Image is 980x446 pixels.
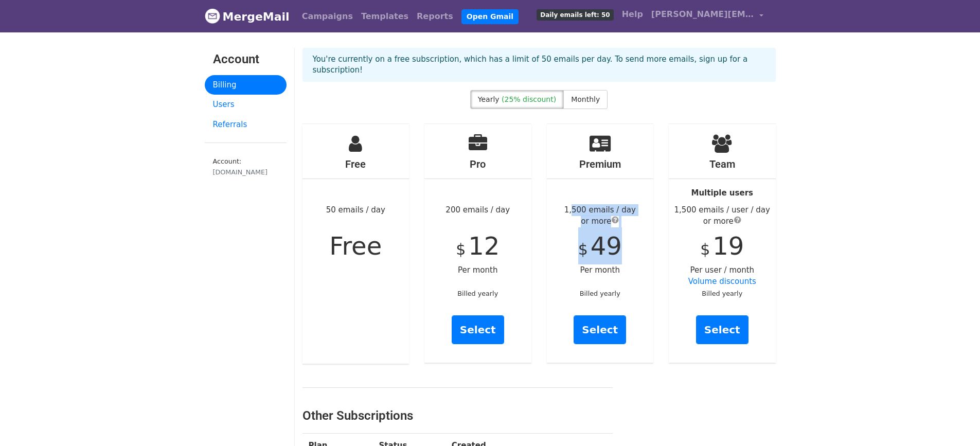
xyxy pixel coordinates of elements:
[547,158,654,170] h4: Premium
[688,277,756,286] a: Volume discounts
[502,95,556,103] span: (25% discount)
[574,315,626,344] a: Select
[547,124,654,363] div: Per month
[669,124,776,363] div: Per user / month
[712,231,744,260] span: 19
[532,4,617,25] a: Daily emails left: 50
[571,95,600,103] span: Monthly
[537,9,613,21] span: Daily emails left: 50
[424,124,531,363] div: 200 emails / day Per month
[452,315,504,344] a: Select
[329,231,382,260] span: Free
[618,4,647,25] a: Help
[213,167,278,177] div: [DOMAIN_NAME]
[929,397,980,446] iframe: Chat Widget
[205,75,287,95] a: Billing
[696,315,749,344] a: Select
[413,6,457,27] a: Reports
[580,290,620,297] small: Billed yearly
[578,240,588,258] span: $
[456,240,466,258] span: $
[700,240,710,258] span: $
[213,52,278,67] h3: Account
[205,95,287,115] a: Users
[313,54,765,76] p: You're currently on a free subscription, which has a limit of 50 emails per day. To send more ema...
[669,204,776,227] div: 1,500 emails / user / day or more
[424,158,531,170] h4: Pro
[205,115,287,135] a: Referrals
[302,124,409,364] div: 50 emails / day
[205,8,220,24] img: MergeMail logo
[357,6,413,27] a: Templates
[651,8,754,21] span: [PERSON_NAME][EMAIL_ADDRESS][PERSON_NAME][DOMAIN_NAME]
[205,6,290,27] a: MergeMail
[302,408,613,423] h3: Other Subscriptions
[213,157,278,177] small: Account:
[457,290,498,297] small: Billed yearly
[461,9,519,24] a: Open Gmail
[691,188,753,198] strong: Multiple users
[468,231,500,260] span: 12
[647,4,768,28] a: [PERSON_NAME][EMAIL_ADDRESS][PERSON_NAME][DOMAIN_NAME]
[478,95,500,103] span: Yearly
[591,231,622,260] span: 49
[702,290,742,297] small: Billed yearly
[302,158,409,170] h4: Free
[547,204,654,227] div: 1,500 emails / day or more
[298,6,357,27] a: Campaigns
[669,158,776,170] h4: Team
